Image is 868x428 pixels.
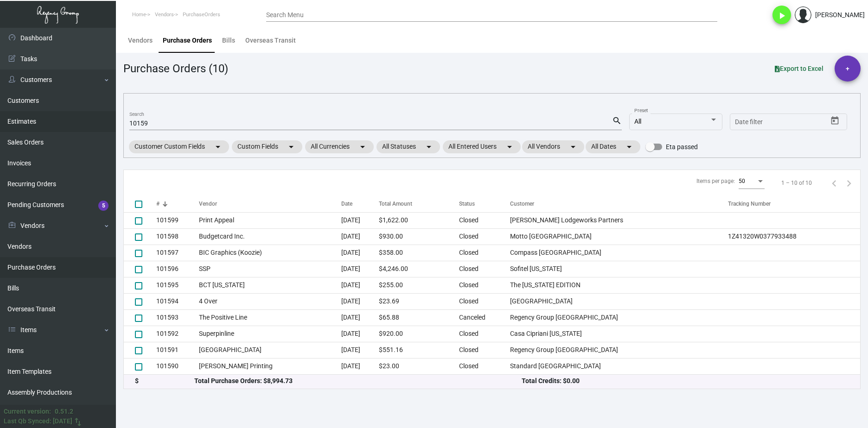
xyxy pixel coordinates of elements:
td: 4 Over [199,293,341,309]
td: [PERSON_NAME] Printing [199,358,341,374]
mat-chip: Customer Custom Fields [129,140,229,153]
div: Items per page: [696,177,735,185]
td: [DATE] [341,212,379,228]
td: Closed [459,277,510,293]
td: Superpinline [199,326,341,342]
td: Closed [459,212,510,228]
mat-chip: All Dates [586,140,640,153]
td: $65.88 [379,309,459,326]
td: 101592 [156,326,199,342]
mat-icon: arrow_drop_down [423,141,434,152]
div: Vendor [199,200,341,208]
td: $1,622.00 [379,212,459,228]
td: [DATE] [341,342,379,358]
mat-select: Items per page: [739,178,765,185]
td: 101598 [156,228,199,245]
td: Casa Cipriani [US_STATE] [510,326,728,342]
mat-icon: arrow_drop_down [212,141,223,152]
mat-icon: arrow_drop_down [568,141,579,152]
td: Closed [459,245,510,261]
td: 101591 [156,342,199,358]
td: $23.69 [379,293,459,309]
td: The Positive Line [199,309,341,326]
div: Last Qb Synced: [DATE] [4,416,72,426]
td: Motto [GEOGRAPHIC_DATA] [510,228,728,245]
td: Compass [GEOGRAPHIC_DATA] [510,245,728,261]
td: Regency Group [GEOGRAPHIC_DATA] [510,342,728,358]
div: Total Credits: $0.00 [522,376,849,386]
button: + [835,56,861,82]
input: Start date [735,119,764,126]
img: admin@bootstrapmaster.com [795,6,811,23]
mat-chip: Custom Fields [232,140,302,153]
td: $255.00 [379,277,459,293]
td: $358.00 [379,245,459,261]
span: Eta passed [666,141,698,152]
td: Closed [459,261,510,277]
div: Date [341,200,352,208]
div: Vendor [199,200,217,208]
div: Total Amount [379,200,459,208]
button: play_arrow [772,6,791,24]
mat-icon: arrow_drop_down [624,141,635,152]
div: # [156,200,199,208]
span: Home [132,12,146,18]
td: 101593 [156,309,199,326]
div: $ [135,376,194,386]
td: Closed [459,228,510,245]
div: Overseas Transit [245,36,296,45]
td: Regency Group [GEOGRAPHIC_DATA] [510,309,728,326]
td: [GEOGRAPHIC_DATA] [199,342,341,358]
div: 0.51.2 [55,407,73,416]
mat-chip: All Entered Users [443,140,521,153]
td: The [US_STATE] EDITION [510,277,728,293]
i: play_arrow [776,10,787,21]
td: Closed [459,326,510,342]
td: 101596 [156,261,199,277]
td: [DATE] [341,277,379,293]
td: $930.00 [379,228,459,245]
td: Budgetcard Inc. [199,228,341,245]
div: Tracking Number [728,200,860,208]
mat-chip: All Vendors [522,140,584,153]
td: 1Z41320W0377933488 [728,228,860,245]
td: [GEOGRAPHIC_DATA] [510,293,728,309]
td: [DATE] [341,309,379,326]
mat-chip: All Currencies [305,140,374,153]
td: $551.16 [379,342,459,358]
td: [DATE] [341,245,379,261]
td: Sofitel [US_STATE] [510,261,728,277]
span: Vendors [155,12,174,18]
div: Purchase Orders (10) [123,60,228,77]
div: Tracking Number [728,200,771,208]
td: 101595 [156,277,199,293]
td: $23.00 [379,358,459,374]
td: [PERSON_NAME] Lodgeworks Partners [510,212,728,228]
td: 101597 [156,245,199,261]
td: Print Appeal [199,212,341,228]
span: Export to Excel [775,65,823,72]
div: [PERSON_NAME] [815,10,865,20]
td: SSP [199,261,341,277]
td: $4,246.00 [379,261,459,277]
input: End date [772,119,816,126]
td: [DATE] [341,293,379,309]
td: Closed [459,342,510,358]
button: Next page [842,176,856,190]
div: Status [459,200,510,208]
span: PurchaseOrders [183,12,220,18]
td: Closed [459,293,510,309]
td: BCT [US_STATE] [199,277,341,293]
td: Canceled [459,309,510,326]
td: [DATE] [341,326,379,342]
button: Previous page [827,176,842,190]
div: Bills [222,36,235,45]
td: 101594 [156,293,199,309]
div: Status [459,200,475,208]
mat-icon: arrow_drop_down [504,141,515,152]
div: Customer [510,200,728,208]
td: BIC Graphics (Koozie) [199,245,341,261]
span: All [634,118,641,125]
div: Total Purchase Orders: $8,994.73 [194,376,522,386]
mat-icon: search [612,115,622,126]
